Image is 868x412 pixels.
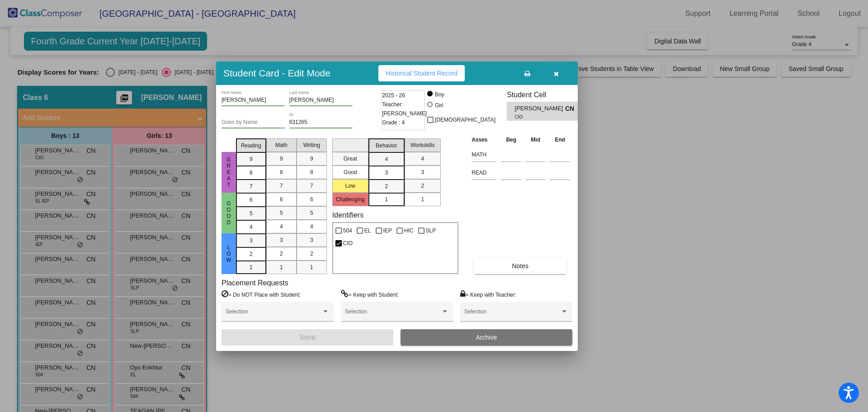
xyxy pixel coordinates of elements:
th: End [547,135,572,145]
span: EL [364,225,371,236]
th: Beg [499,135,524,145]
label: = Keep with Teacher: [460,290,516,299]
span: 6 [280,195,283,204]
span: 2 [385,182,388,190]
h3: Student Card - Edit Mode [223,67,330,79]
span: Save [299,333,316,341]
span: CIO [343,238,353,249]
div: Boy [434,90,444,99]
span: 5 [310,209,313,217]
label: = Do NOT Place with Student: [222,290,301,299]
span: CN [565,104,578,114]
span: Good [225,200,233,226]
input: assessment [472,166,496,180]
button: Archive [401,329,572,346]
span: Low [225,244,233,263]
span: Grade : 4 [382,118,405,127]
span: Writing [303,141,320,149]
input: goes by name [222,119,285,126]
span: 2 [250,250,253,258]
h3: Student Cell [507,90,585,99]
label: = Keep with Student: [341,290,399,299]
th: Asses [469,135,499,145]
span: 3 [310,236,313,244]
div: Girl [434,101,443,109]
span: HIC [404,225,414,236]
span: 1 [385,195,388,204]
span: Workskills [410,141,435,149]
span: 3 [250,237,253,245]
span: 3 [280,236,283,244]
span: 5 [250,209,253,218]
span: IEP [383,225,392,236]
span: Great [225,156,233,188]
span: 4 [310,223,313,231]
button: Historical Student Record [378,65,465,81]
span: 8 [310,168,313,176]
span: 9 [280,155,283,163]
span: Historical Student Record [386,70,458,77]
label: Identifiers [332,211,363,219]
span: 4 [385,155,388,163]
span: 1 [280,263,283,271]
span: [PERSON_NAME] [515,104,565,114]
span: 2025 - 26 [382,91,405,100]
span: 4 [250,223,253,231]
span: 7 [310,182,313,190]
span: 7 [250,182,253,190]
span: 2 [310,250,313,258]
span: Archive [476,334,497,341]
span: 3 [385,169,388,177]
span: 1 [310,263,313,271]
span: 3 [421,168,424,176]
label: Placement Requests [222,279,288,287]
span: [DEMOGRAPHIC_DATA] [435,114,495,125]
button: Notes [474,258,566,274]
span: 1 [250,263,253,271]
span: 2 [421,182,424,190]
th: Mid [524,135,547,145]
button: Save [222,329,393,346]
span: Reading [241,142,261,150]
span: 7 [280,182,283,190]
span: Teacher: [PERSON_NAME] [382,100,427,118]
span: 5 [280,209,283,217]
span: CIO [515,114,559,120]
span: Math [275,141,288,149]
span: 6 [310,195,313,204]
span: 9 [250,155,253,163]
span: Notes [512,262,528,270]
span: 9 [310,155,313,163]
span: 8 [280,168,283,176]
span: 4 [421,155,424,163]
span: 4 [280,223,283,231]
span: 504 [343,225,352,236]
span: SLP [426,225,436,236]
span: Behavior [376,142,397,150]
input: assessment [472,148,496,161]
span: 6 [250,196,253,204]
input: Enter ID [289,119,353,126]
span: 2 [280,250,283,258]
span: 8 [250,169,253,177]
span: 1 [421,195,424,204]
